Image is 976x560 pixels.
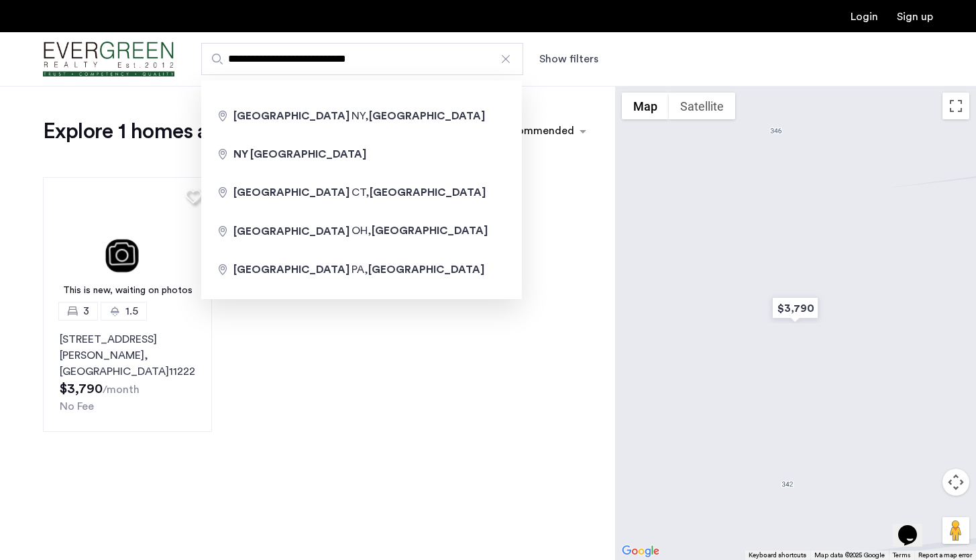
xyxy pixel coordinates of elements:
span: NY, [351,111,485,121]
a: 31.5[STREET_ADDRESS][PERSON_NAME], [GEOGRAPHIC_DATA]11222No Fee [43,311,212,432]
a: Terms (opens in new tab) [893,551,910,560]
span: NY [233,149,248,160]
a: Registration [897,11,933,22]
a: This is new, waiting on photos [43,177,212,311]
span: [GEOGRAPHIC_DATA] [369,111,485,121]
span: CT, [351,187,486,198]
button: Show satellite imagery [669,93,735,119]
button: Show or hide filters [539,51,598,67]
img: logo [43,34,174,85]
a: Open this area in Google Maps (opens a new window) [618,543,663,560]
div: $3,790 [767,293,824,323]
button: Drag Pegman onto the map to open Street View [942,517,969,544]
input: Apartment Search [201,43,523,75]
a: Login [851,11,878,22]
span: [GEOGRAPHIC_DATA] [368,264,484,275]
span: PA, [351,264,484,275]
div: Recommended [497,123,574,142]
button: Map camera controls [942,469,969,496]
iframe: chat widget [893,506,936,547]
div: This is new, waiting on photos [50,284,205,298]
span: OH, [351,226,488,237]
span: $3,790 [60,382,103,396]
a: Cazamio Logo [43,34,174,85]
sub: /month [103,384,140,395]
p: [STREET_ADDRESS][PERSON_NAME] 11222 [60,331,195,380]
img: 3.gif [43,177,212,311]
span: 1.5 [125,303,138,319]
span: [GEOGRAPHIC_DATA] [233,111,349,121]
span: No Fee [60,401,94,412]
button: Toggle fullscreen view [942,93,969,119]
span: [GEOGRAPHIC_DATA] [372,226,488,237]
h1: Explore 1 homes and apartments [43,118,345,145]
a: Report a map error [918,551,972,560]
img: Google [618,543,663,560]
button: Show street map [622,93,669,119]
span: Map data ©2025 Google [814,552,885,559]
span: [GEOGRAPHIC_DATA] [250,149,366,160]
span: [GEOGRAPHIC_DATA] [233,187,349,198]
ng-select: sort-apartment [492,119,593,144]
span: [GEOGRAPHIC_DATA] [233,226,349,237]
button: Keyboard shortcuts [749,551,806,560]
span: [GEOGRAPHIC_DATA] [233,264,349,275]
span: 3 [83,303,89,319]
span: [GEOGRAPHIC_DATA] [370,187,486,198]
